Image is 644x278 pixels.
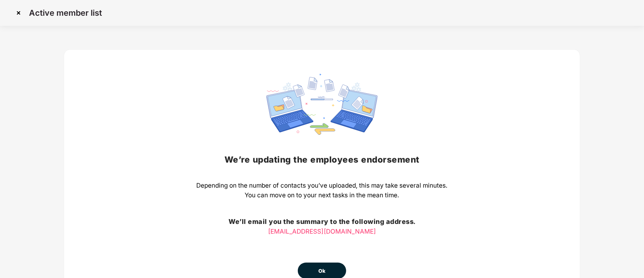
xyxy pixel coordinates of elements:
p: [EMAIL_ADDRESS][DOMAIN_NAME] [197,227,448,236]
p: You can move on to your next tasks in the mean time. [197,190,448,200]
img: svg+xml;base64,PHN2ZyBpZD0iQ3Jvc3MtMzJ4MzIiIHhtbG5zPSJodHRwOi8vd3d3LnczLm9yZy8yMDAwL3N2ZyIgd2lkdG... [12,6,25,19]
img: svg+xml;base64,PHN2ZyBpZD0iRGF0YV9zeW5jaW5nIiB4bWxucz0iaHR0cDovL3d3dy53My5vcmcvMjAwMC9zdmciIHdpZH... [266,74,378,135]
p: Depending on the number of contacts you’ve uploaded, this may take several minutes. [197,181,448,190]
p: Active member list [29,8,102,18]
h3: We’ll email you the summary to the following address. [197,217,448,227]
h2: We’re updating the employees endorsement [197,153,448,166]
span: Ok [318,267,326,275]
